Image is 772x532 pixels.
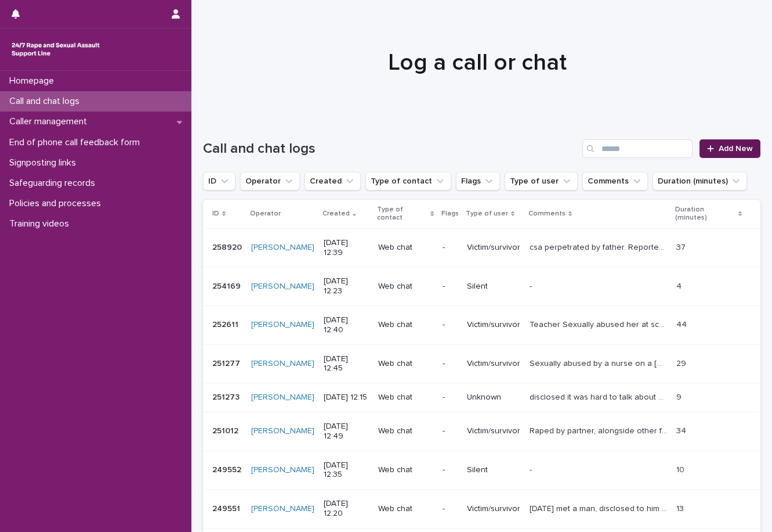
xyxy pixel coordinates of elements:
[676,279,684,292] p: 4
[240,172,300,190] button: Operator
[530,357,670,369] p: Sexually abused by a nurse on a psychiatric ward, nurse is still practicing, explored the safegua...
[324,393,369,402] p: [DATE] 12:15
[203,490,760,529] tr: 249551249551 [PERSON_NAME] [DATE] 12:20Web chat-Victim/survivor[DATE] met a man, disclosed to him...
[443,504,458,514] p: -
[528,207,566,220] p: Comments
[378,465,433,475] p: Web chat
[9,38,102,61] img: rhQMoQhaT3yELyF149Cw
[467,359,520,369] p: Victim/survivor
[203,412,760,451] tr: 251012251012 [PERSON_NAME] [DATE] 12:49Web chat-Victim/survivorRaped by partner, alongside other ...
[5,198,110,209] p: Policies and processes
[251,282,314,292] a: [PERSON_NAME]
[324,422,369,441] p: [DATE] 12:49
[467,504,520,514] p: Victim/survivor
[251,243,314,253] a: [PERSON_NAME]
[676,463,687,475] p: 10
[443,320,458,330] p: -
[676,240,688,253] p: 37
[377,203,428,225] p: Type of contact
[676,502,686,514] p: 13
[443,426,458,436] p: -
[378,426,433,436] p: Web chat
[251,320,314,330] a: [PERSON_NAME]
[5,157,85,168] p: Signposting links
[378,320,433,330] p: Web chat
[203,49,752,77] h1: Log a call or chat
[5,96,89,107] p: Call and chat logs
[5,116,96,127] p: Caller management
[203,451,760,490] tr: 249552249552 [PERSON_NAME] [DATE] 12:35Web chat-Silent-- 1010
[212,390,242,402] p: 251273
[324,354,369,374] p: [DATE] 12:45
[653,172,747,190] button: Duration (minutes)
[505,172,578,190] button: Type of user
[324,276,369,296] p: [DATE] 12:23
[212,357,242,369] p: 251277
[699,139,760,158] a: Add New
[5,137,149,148] p: End of phone call feedback form
[467,465,520,475] p: Silent
[203,383,760,412] tr: 251273251273 [PERSON_NAME] [DATE] 12:15Web chat-Unknowndisclosed it was hard to talk about and co...
[251,393,314,402] a: [PERSON_NAME]
[305,172,361,190] button: Created
[365,172,451,190] button: Type of contact
[378,359,433,369] p: Web chat
[203,267,760,306] tr: 254169254169 [PERSON_NAME] [DATE] 12:23Web chat-Silent-- 44
[251,426,314,436] a: [PERSON_NAME]
[530,424,670,436] p: Raped by partner, alongside other forms of abuse. In the initial stages of processing what has ha...
[676,424,688,436] p: 34
[324,315,369,335] p: [DATE] 12:40
[719,145,753,153] span: Add New
[378,243,433,253] p: Web chat
[443,465,458,475] p: -
[530,240,670,253] p: csa perpetrated by father. Reported at the time, but never went any further due to insufficient e...
[467,320,520,330] p: Victim/survivor
[530,390,670,402] p: disclosed it was hard to talk about and could I talk to him about Sex. The caller didn't seem to ...
[212,318,241,330] p: 252611
[212,424,241,436] p: 251012
[466,207,508,220] p: Type of user
[212,463,244,475] p: 249552
[212,240,244,253] p: 258920
[378,393,433,402] p: Web chat
[443,393,458,402] p: -
[203,344,760,383] tr: 251277251277 [PERSON_NAME] [DATE] 12:45Web chat-Victim/survivorSexually abused by a nurse on a [M...
[203,228,760,267] tr: 258920258920 [PERSON_NAME] [DATE] 12:39Web chat-Victim/survivorcsa perpetrated by father. Reporte...
[530,463,534,475] p: -
[441,207,459,220] p: Flags
[467,393,520,402] p: Unknown
[675,203,735,225] p: Duration (minutes)
[251,465,314,475] a: [PERSON_NAME]
[467,243,520,253] p: Victim/survivor
[324,499,369,519] p: [DATE] 12:20
[203,141,578,157] h1: Call and chat logs
[5,76,63,87] p: Homepage
[443,359,458,369] p: -
[443,243,458,253] p: -
[378,504,433,514] p: Web chat
[251,504,314,514] a: [PERSON_NAME]
[250,207,281,220] p: Operator
[212,502,242,514] p: 249551
[530,502,670,514] p: 3 weeks ago met a man, disclosed to him clear boundaries around not wanting to have sex. Pushed b...
[467,282,520,292] p: Silent
[582,172,648,190] button: Comments
[530,318,670,330] p: Teacher Sexually abused her at school. Sexual assault by kissing her and touching her on her hips...
[324,461,369,480] p: [DATE] 12:35
[467,426,520,436] p: Victim/survivor
[676,318,689,330] p: 44
[676,390,684,402] p: 9
[203,305,760,344] tr: 252611252611 [PERSON_NAME] [DATE] 12:40Web chat-Victim/survivorTeacher Sexually abused her at sch...
[378,282,433,292] p: Web chat
[203,172,235,190] button: ID
[212,207,219,220] p: ID
[5,178,104,189] p: Safeguarding records
[582,139,693,158] input: Search
[443,282,458,292] p: -
[676,357,688,369] p: 29
[212,279,243,292] p: 254169
[530,279,534,292] p: -
[322,207,350,220] p: Created
[324,238,369,258] p: [DATE] 12:39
